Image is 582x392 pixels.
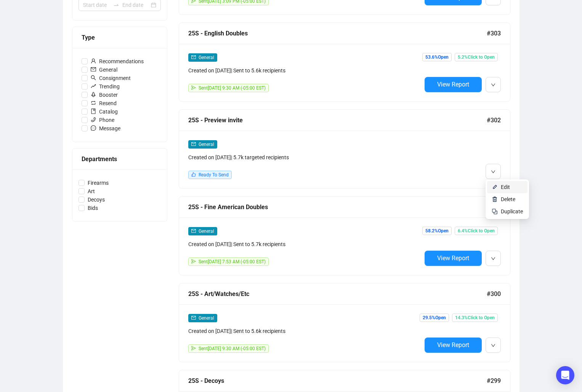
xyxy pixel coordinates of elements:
[88,57,147,66] span: Recommendations
[199,142,214,147] span: General
[437,81,469,88] span: View Report
[199,55,214,60] span: General
[191,346,196,350] span: send
[188,376,487,386] div: 25S - Decoys
[88,116,117,124] span: Phone
[501,208,523,214] span: Duplicate
[188,29,487,38] div: 25S - English Doubles
[492,208,498,214] img: svg+xml;base64,PHN2ZyB4bWxucz0iaHR0cDovL3d3dy53My5vcmcvMjAwMC9zdmciIHdpZHRoPSIyNCIgaGVpZ2h0PSIyNC...
[88,124,123,133] span: Message
[179,196,510,275] a: 25S - Fine American Doubles#301mailGeneralCreated on [DATE]| Sent to 5.7k recipientssendSent[DATE...
[191,259,196,264] span: send
[492,196,498,202] img: svg+xml;base64,PHN2ZyB4bWxucz0iaHR0cDovL3d3dy53My5vcmcvMjAwMC9zdmciIHhtbG5zOnhsaW5rPSJodHRwOi8vd3...
[422,227,452,235] span: 58.2% Open
[501,184,510,190] span: Edit
[556,366,574,384] div: Open Intercom Messenger
[425,77,482,92] button: View Report
[487,376,501,386] span: #299
[83,1,110,9] input: Start date
[437,254,469,262] span: View Report
[113,2,119,8] span: swap-right
[425,251,482,266] button: View Report
[122,1,149,9] input: End date
[455,53,498,61] span: 5.2% Click to Open
[487,115,501,125] span: #302
[188,240,422,248] div: Created on [DATE] | Sent to 5.7k recipients
[82,33,158,42] div: Type
[85,187,98,195] span: Art
[91,92,96,97] span: rocket
[82,154,158,164] div: Departments
[91,125,96,131] span: message
[188,289,487,299] div: 25S - Art/Watches/Etc
[88,91,121,99] span: Booster
[85,179,112,187] span: Firearms
[491,343,495,348] span: down
[452,314,498,322] span: 14.3% Click to Open
[188,202,487,212] div: 25S - Fine American Doubles
[501,196,515,202] span: Delete
[491,256,495,261] span: down
[199,229,214,234] span: General
[191,55,196,59] span: mail
[437,341,469,349] span: View Report
[199,172,229,178] span: Ready To Send
[91,109,96,114] span: book
[179,22,510,102] a: 25S - English Doubles#303mailGeneralCreated on [DATE]| Sent to 5.6k recipientssendSent[DATE] 9:30...
[491,83,495,87] span: down
[188,153,422,162] div: Created on [DATE] | 5.7k targeted recipients
[425,338,482,353] button: View Report
[487,289,501,299] span: #300
[179,283,510,362] a: 25S - Art/Watches/Etc#300mailGeneralCreated on [DATE]| Sent to 5.6k recipientssendSent[DATE] 9:30...
[199,346,266,351] span: Sent [DATE] 9:30 AM (-05:00 EST)
[91,100,96,106] span: retweet
[191,172,196,177] span: like
[188,66,422,75] div: Created on [DATE] | Sent to 5.6k recipients
[88,74,134,82] span: Consignment
[199,259,266,264] span: Sent [DATE] 7:53 AM (-05:00 EST)
[188,327,422,335] div: Created on [DATE] | Sent to 5.6k recipients
[191,85,196,90] span: send
[455,227,498,235] span: 6.4% Click to Open
[91,75,96,80] span: search
[422,53,452,61] span: 53.6% Open
[91,67,96,72] span: mail
[88,107,121,116] span: Catalog
[85,204,101,212] span: Bids
[191,315,196,320] span: mail
[188,115,487,125] div: 25S - Preview invite
[91,83,96,89] span: rise
[91,58,96,64] span: user
[88,82,123,91] span: Trending
[179,109,510,189] a: 25S - Preview invite#302mailGeneralCreated on [DATE]| 5.7k targeted recipientslikeReady To Send
[113,2,119,8] span: to
[88,66,120,74] span: General
[199,315,214,321] span: General
[420,314,449,322] span: 29.5% Open
[491,170,495,174] span: down
[191,142,196,146] span: mail
[191,229,196,233] span: mail
[85,195,108,204] span: Decoys
[492,184,498,190] img: svg+xml;base64,PHN2ZyB4bWxucz0iaHR0cDovL3d3dy53My5vcmcvMjAwMC9zdmciIHhtbG5zOnhsaW5rPSJodHRwOi8vd3...
[88,99,120,107] span: Resend
[487,29,501,38] span: #303
[91,117,96,122] span: phone
[199,85,266,91] span: Sent [DATE] 9:30 AM (-05:00 EST)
